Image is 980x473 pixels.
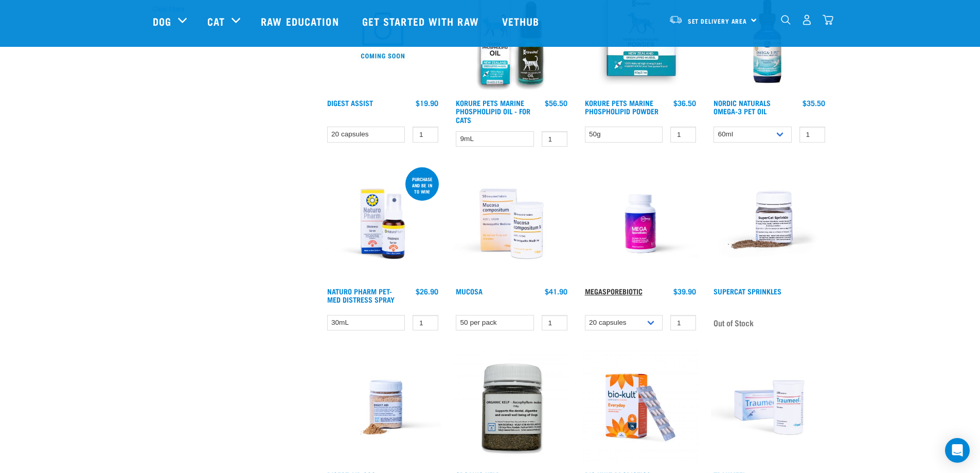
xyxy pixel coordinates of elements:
[585,289,643,293] a: MegaSporeBiotic
[405,171,439,199] div: Purchase and be in to win!
[413,127,438,143] input: 1
[714,289,781,293] a: Supercat Sprinkles
[153,13,171,29] a: Dog
[711,349,828,466] img: RE Product Shoot 2023 Nov8644
[714,101,771,113] a: Nordic Naturals Omega-3 Pet Oil
[327,289,395,301] a: Naturo Pharm Pet-Med Distress Spray
[714,315,754,330] span: Out of Stock
[801,14,812,25] img: user.png
[582,349,699,466] img: 2023 AUG RE Product1724
[416,99,438,107] div: $19.90
[670,127,696,143] input: 1
[781,15,791,25] img: home-icon-1@2x.png
[413,315,438,331] input: 1
[456,289,483,293] a: Mucosa
[711,165,828,282] img: Plastic Container of SuperCat Sprinkles With Product Shown Outside Of The Bottle
[251,1,351,42] a: Raw Education
[325,349,441,466] img: Raw Essentials Digest Aid Pet Supplement
[945,438,970,463] div: Open Intercom Messenger
[545,99,567,107] div: $56.50
[207,13,225,29] a: Cat
[799,127,825,143] input: 1
[325,165,441,282] img: RE Product Shoot 2023 Nov8635
[453,165,570,282] img: RE Product Shoot 2023 Nov8652
[416,287,438,295] div: $26.90
[545,287,567,295] div: $41.90
[669,15,683,24] img: van-moving.png
[542,131,567,147] input: 1
[542,315,567,331] input: 1
[823,14,833,25] img: home-icon@2x.png
[352,1,492,42] a: Get started with Raw
[688,19,747,23] span: Set Delivery Area
[582,165,699,282] img: Raw Essentials Mega Spore Biotic Probiotic For Dogs
[327,101,373,104] a: Digest Assist
[670,315,696,331] input: 1
[453,349,570,466] img: 10870
[492,1,553,42] a: Vethub
[585,101,658,113] a: Korure Pets Marine Phospholipid Powder
[456,101,530,121] a: Korure Pets Marine Phospholipid Oil - for Cats
[673,287,696,295] div: $39.90
[803,99,825,107] div: $35.50
[673,99,696,107] div: $36.50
